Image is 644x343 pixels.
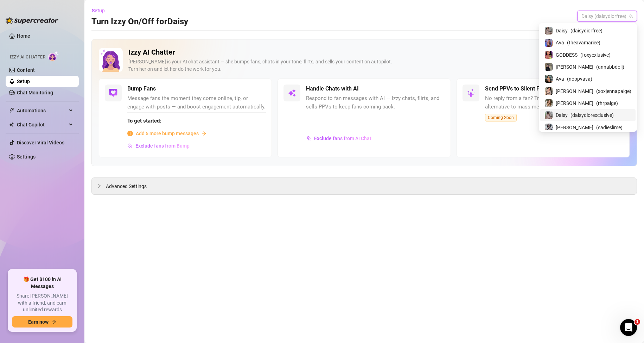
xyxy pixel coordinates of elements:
[596,124,623,131] span: ( sadieslime )
[545,75,553,83] img: Ava
[314,136,371,141] span: Exclude fans from AI Chat
[570,27,602,35] span: ( daisydiorfree )
[545,99,553,107] img: Paige
[629,14,633,18] span: team
[127,118,161,124] strong: To get started:
[28,319,49,325] span: Earn now
[128,48,608,57] h2: Izzy AI Chatter
[545,51,553,59] img: GODDESS
[136,130,199,137] span: Add 5 more bump messages
[580,51,611,59] span: ( foxyexlusive )
[306,136,311,141] img: svg%3e
[567,75,592,83] span: ( noppvava )
[556,111,568,119] span: Daisy
[485,85,549,93] h5: Send PPVs to Silent Fans
[127,131,133,136] span: info-circle
[202,131,206,136] span: arrow-right
[596,87,631,95] span: ( xoxjennapaige )
[9,122,14,127] img: Chat Copilot
[17,154,36,160] a: Settings
[127,85,156,93] h5: Bump Fans
[556,27,568,35] span: Daisy
[106,182,147,190] span: Advanced Settings
[17,140,64,145] a: Discover Viral Videos
[127,140,190,151] button: Exclude fans from Bump
[596,63,624,71] span: ( annabbdoll )
[556,51,578,59] span: GODDESS
[48,51,59,61] img: AI Chatter
[12,276,72,290] span: 🎁 Get $100 in AI Messages
[12,293,72,313] span: Share [PERSON_NAME] with a friend, and earn unlimited rewards
[485,114,517,121] span: Coming Soon
[10,54,45,61] span: Izzy AI Chatter
[545,124,553,131] img: Sadie
[556,99,593,107] span: [PERSON_NAME]
[545,111,553,119] img: Daisy
[97,184,102,188] span: collapsed
[556,75,564,83] span: Ava
[485,94,624,111] span: No reply from a fan? Try a smart, personal PPV — a better alternative to mass messages.
[306,133,372,144] button: Exclude fans from AI Chat
[17,33,30,39] a: Home
[92,8,105,13] span: Setup
[109,89,117,97] img: svg%3e
[91,16,188,27] h3: Turn Izzy On/Off for Daisy
[127,94,266,111] span: Message fans the moment they come online, tip, or engage with posts — and boost engagement automa...
[128,143,133,148] img: svg%3e
[545,63,553,71] img: Anna
[567,39,600,46] span: ( theavamariee )
[17,90,53,95] a: Chat Monitoring
[635,319,640,325] span: 1
[128,58,608,73] div: [PERSON_NAME] is your AI chat assistant — she bumps fans, chats in your tone, flirts, and sells y...
[467,89,475,97] img: svg%3e
[545,87,553,95] img: Jenna
[9,108,15,113] span: thunderbolt
[99,48,123,72] img: Izzy AI Chatter
[17,105,67,116] span: Automations
[581,11,633,21] span: Daisy (daisydiorfree)
[17,67,35,73] a: Content
[6,17,58,24] img: logo-BBDzfeDw.svg
[288,89,296,97] img: svg%3e
[135,143,190,149] span: Exclude fans from Bump
[570,111,614,119] span: ( daisydiorexclusive )
[545,39,553,47] img: Ava
[97,182,106,190] div: collapsed
[17,79,30,84] a: Setup
[556,63,593,71] span: [PERSON_NAME]
[545,27,553,35] img: Daisy
[12,316,72,328] button: Earn nowarrow-right
[556,39,564,46] span: Ava
[51,319,56,324] span: arrow-right
[620,319,637,336] iframe: Intercom live chat
[306,85,359,93] h5: Handle Chats with AI
[17,119,67,130] span: Chat Copilot
[556,124,593,131] span: [PERSON_NAME]
[306,94,445,111] span: Respond to fan messages with AI — Izzy chats, flirts, and sells PPVs to keep fans coming back.
[91,5,110,16] button: Setup
[556,87,593,95] span: [PERSON_NAME]
[596,99,618,107] span: ( rhrpaige )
